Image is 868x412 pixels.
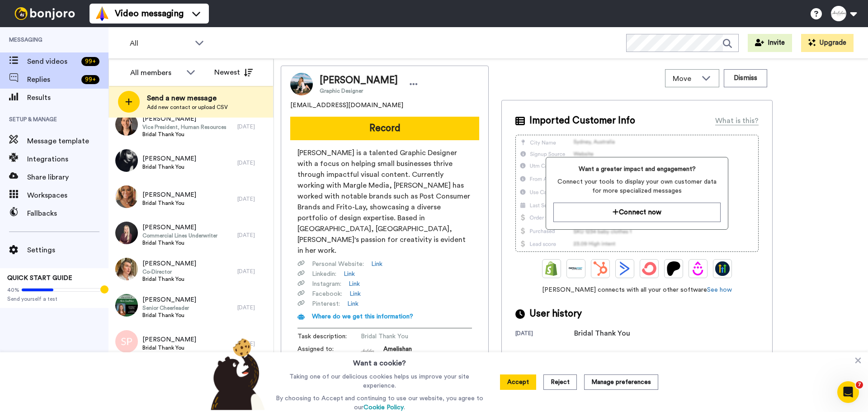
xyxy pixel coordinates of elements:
button: Connect now [553,203,720,222]
img: Ontraport [569,261,583,276]
span: Bridal Thank You [142,199,196,207]
div: What is this? [715,115,759,126]
span: Bridal Thank You [142,275,196,283]
span: Pinterest : [312,299,340,308]
span: 40% [7,286,19,294]
span: [PERSON_NAME] [142,335,196,344]
img: ActiveCampaign [618,261,632,276]
button: Newest [208,63,259,81]
span: [PERSON_NAME] connects with all your other software [515,285,759,294]
a: Link [344,270,355,279]
span: Bridal Thank You [142,163,196,170]
span: Send yourself a test [7,295,101,303]
img: 2cb65f26-971b-45f2-ba9d-f1d70d02d3f5.jpg [115,222,138,244]
button: Record [290,117,479,140]
a: Link [349,289,361,298]
button: Dismiss [724,69,767,87]
span: Message template [27,136,108,147]
img: Patreon [666,261,681,276]
span: [PERSON_NAME] [142,154,196,163]
div: [DATE] [237,159,269,166]
span: Bridal Thank You [142,239,217,246]
a: Link [349,279,360,289]
span: Facebook : [312,289,342,298]
iframe: Intercom live chat [837,381,859,403]
button: Accept [500,374,536,390]
img: 0f92dd07-b463-4283-85fe-d918bd9185d5.jpg [115,185,138,208]
button: Reject [543,374,577,390]
span: [PERSON_NAME] [320,74,398,87]
div: 99 + [81,75,99,84]
span: Fallbacks [27,208,108,219]
span: QUICK START GUIDE [7,275,72,281]
span: Bridal Thank You [142,312,196,319]
span: Workspaces [27,190,108,201]
span: 7 [856,381,863,388]
img: sp.png [115,330,138,353]
span: [PERSON_NAME] [142,114,226,123]
img: 13fa14ee-4902-4da8-b818-e85ef69887b2.jpg [115,113,138,136]
img: Hubspot [593,261,608,276]
span: Results [27,92,108,103]
div: 99 + [81,57,99,66]
button: Upgrade [801,34,854,52]
div: [DATE] [237,304,269,311]
button: Manage preferences [584,374,658,390]
img: 623b3569-d004-4bd8-b998-6018875f208b.jpg [115,149,138,172]
span: Where do we get this information? [312,313,413,320]
span: [PERSON_NAME] [142,190,196,199]
span: Co-Director [142,268,196,275]
a: Cookie Policy [363,404,404,411]
button: Invite [748,34,792,52]
span: Video messaging [115,7,184,20]
span: Replies [27,74,78,85]
span: Send a new message [147,93,228,104]
span: [PERSON_NAME] [142,295,196,304]
div: Bridal Thank You [574,328,630,339]
div: [DATE] [237,123,269,130]
span: All [130,38,190,49]
span: [PERSON_NAME] [142,259,196,268]
img: 7f5d53f1-f10c-4569-bb31-faf4d93db427.jpg [115,294,138,317]
p: Taking one of our delicious cookies helps us improve your site experience. [274,372,486,390]
span: Settings [27,245,108,256]
span: Integrations [27,154,108,165]
span: Linkedin : [312,270,336,279]
span: Senior Cheerleader [142,304,196,312]
img: bear-with-cookie.png [203,338,269,410]
span: Vice President, Human Resources [142,123,226,131]
span: Send videos [27,56,78,67]
p: By choosing to Accept and continuing to use our website, you agree to our . [274,394,486,412]
img: Image of Abi Duda [290,73,313,95]
span: [EMAIL_ADDRESS][DOMAIN_NAME] [290,101,403,110]
span: Commercial Lines Underwriter [142,232,217,239]
div: Tooltip anchor [100,285,108,294]
h3: Want a cookie? [353,352,406,369]
img: bj-logo-header-white.svg [11,7,79,20]
div: [DATE] [515,330,574,339]
a: See how [707,287,732,293]
span: Move [673,73,697,84]
span: Instagram : [312,279,341,289]
span: [PERSON_NAME] [142,223,217,232]
span: Bridal Thank You [361,332,447,341]
img: 8e5ba084-ba37-4822-8a15-2c554a572857-1606341414.jpg [361,345,374,358]
span: Imported Customer Info [529,114,635,128]
img: Shopify [544,261,559,276]
a: Link [371,260,382,269]
span: Bridal Thank You [142,344,196,351]
span: Connect your tools to display your own customer data for more specialized messages [553,177,720,195]
span: Assigned to: [297,345,361,358]
span: Share library [27,172,108,183]
span: Task description : [297,332,361,341]
img: Drip [691,261,705,276]
span: User history [529,307,582,321]
span: Amelishan [383,345,412,358]
span: Add new contact or upload CSV [147,104,228,111]
div: [DATE] [237,232,269,239]
img: 763325fb-c709-4502-ade0-baa60a9033c7.jpg [115,258,138,280]
span: [PERSON_NAME] is a talented Graphic Designer with a focus on helping small businesses thrive thro... [297,147,472,256]
img: vm-color.svg [95,6,109,21]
